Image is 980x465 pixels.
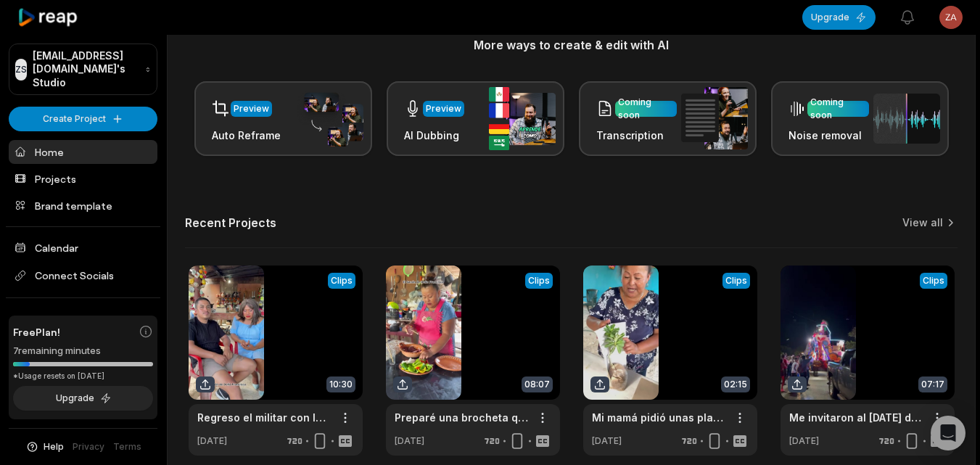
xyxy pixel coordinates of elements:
h3: AI Dubbing [404,128,464,143]
a: Mi mamá pidió unas plantas hace algunos [PERSON_NAME] por internet y apenas le llegaron [592,410,725,425]
a: Privacy [73,440,104,453]
a: Me invitaron al [DATE] de [PERSON_NAME], fue una experiencia hermosa [789,410,923,425]
a: Projects [9,167,157,191]
div: Preview [234,102,269,115]
div: Open Intercom Messenger [931,416,965,450]
a: View all [902,215,943,230]
img: ai_dubbing.png [489,87,556,150]
p: [EMAIL_ADDRESS][DOMAIN_NAME]'s Studio [33,49,139,89]
div: Coming soon [810,96,866,122]
div: Preview [426,102,461,115]
div: 7 remaining minutes [13,344,153,358]
img: transcription.png [681,87,748,149]
img: auto_reframe.png [297,91,363,147]
img: noise_removal.png [873,94,940,144]
button: Help [25,440,64,453]
a: Terms [113,440,141,453]
a: Home [9,140,157,164]
button: Upgrade [802,5,876,30]
span: Free Plan! [13,324,60,340]
div: *Usage resets on [DATE] [13,371,153,382]
a: Preparé una brocheta que a mi familia le encantan [395,410,528,425]
h3: Auto Reframe [212,128,281,143]
a: Regreso el militar con la cola entre las patas [197,410,331,425]
div: Coming soon [618,96,674,122]
button: Upgrade [13,386,153,411]
h3: More ways to create & edit with AI [185,36,958,54]
span: Help [44,440,64,453]
div: ZS [15,59,27,81]
a: Calendar [9,236,157,260]
button: Create Project [9,107,157,131]
h2: Recent Projects [185,215,276,230]
a: Brand template [9,194,157,218]
h3: Noise removal [788,128,869,143]
h3: Transcription [596,128,677,143]
span: Connect Socials [9,263,157,289]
